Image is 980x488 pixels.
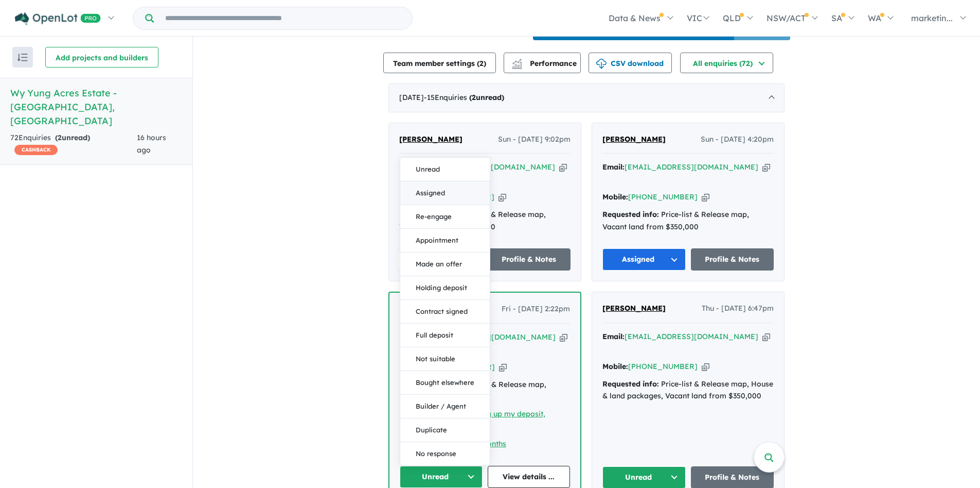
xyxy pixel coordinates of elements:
strong: Email: [399,162,421,172]
h5: Wy Yung Acres Estate - [GEOGRAPHIC_DATA] , [GEOGRAPHIC_DATA] [10,86,182,128]
button: All enquiries (72) [680,53,773,73]
div: 72 Enquir ies [10,132,137,157]
strong: ( unread) [55,133,90,142]
button: Unread [400,158,490,181]
strong: Email: [602,332,625,341]
button: Copy [560,332,567,343]
span: - 15 Enquir ies [424,93,504,102]
a: [PERSON_NAME] [399,133,462,146]
strong: Mobile: [602,192,628,201]
button: Copy [702,192,709,203]
button: Team member settings (2) [383,53,496,73]
a: [PHONE_NUMBER] [628,192,698,201]
a: [PERSON_NAME] [602,133,666,146]
div: Price-list & Release map, House & land packages, Vacant land from $350,000 [602,378,774,403]
button: Copy [762,331,770,342]
strong: Requested info: [602,379,659,389]
button: Copy [498,192,506,203]
a: [EMAIL_ADDRESS][DOMAIN_NAME] [625,332,758,341]
img: download icon [596,59,607,69]
strong: Mobile: [602,362,628,371]
button: Copy [762,162,770,173]
a: Profile & Notes [691,248,774,271]
span: CASHBACK [14,145,58,155]
button: Copy [559,162,567,173]
a: [EMAIL_ADDRESS][DOMAIN_NAME] [625,162,758,172]
button: Assigned [400,181,490,205]
button: Assigned [399,248,483,271]
button: Add projects and builders [45,47,158,68]
img: sort.svg [17,54,28,61]
button: Copy [499,362,507,373]
strong: ( unread) [469,93,504,102]
button: Bought elsewhere [400,371,490,395]
span: [PERSON_NAME] [602,304,666,313]
button: Duplicate [400,418,490,442]
input: Try estate name, suburb, builder or developer [156,7,410,29]
strong: Requested info: [399,210,456,219]
button: Made an offer [400,253,490,276]
button: Holding deposit [400,276,490,300]
button: Full deposit [400,324,490,347]
span: Thu - [DATE] 6:47pm [702,302,774,315]
button: CSV download [589,53,672,73]
img: line-chart.svg [512,59,522,64]
span: Fri - [DATE] 2:22pm [502,303,570,315]
button: Builder / Agent [400,395,490,418]
a: [PHONE_NUMBER] [628,362,698,371]
span: 2 [472,93,476,102]
span: Sun - [DATE] 4:20pm [701,133,774,146]
img: bar-chart.svg [512,62,522,69]
span: 2 [58,133,62,142]
button: Assigned [602,248,686,271]
button: No response [400,442,490,465]
strong: Requested info: [602,210,659,219]
a: View details ... [488,466,571,488]
div: [DATE] [388,83,785,112]
button: Unread [400,466,483,488]
strong: Email: [602,162,625,172]
a: Profile & Notes [488,248,571,271]
button: Appointment [400,229,490,253]
button: Re-engage [400,205,490,229]
span: marketin... [911,13,953,23]
a: [PERSON_NAME] [602,302,666,315]
span: [PERSON_NAME] [602,134,666,144]
div: Price-list & Release map, Vacant land from $350,000 [602,209,774,233]
div: Unread [400,157,490,466]
button: Performance [504,53,581,73]
span: Sun - [DATE] 9:02pm [498,133,571,146]
span: [PERSON_NAME] [399,134,462,144]
strong: Mobile: [399,192,425,201]
span: Performance [513,59,577,68]
span: 2 [479,59,484,68]
button: Not suitable [400,347,490,371]
img: Openlot PRO Logo White [15,12,101,25]
button: Copy [702,361,709,372]
div: Price-list & Release map, Vacant land from $350,000 [399,209,571,233]
button: Contract signed [400,300,490,324]
span: 16 hours ago [137,133,166,155]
